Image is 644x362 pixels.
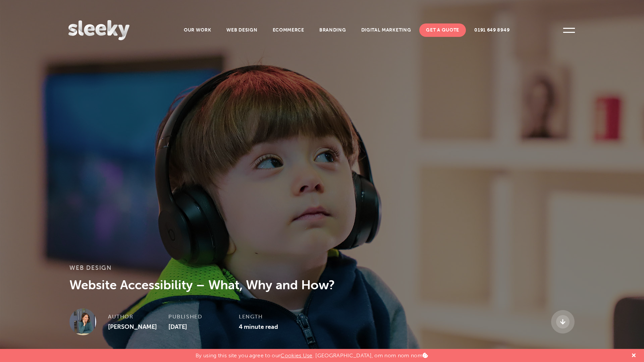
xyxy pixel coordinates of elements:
[108,313,133,320] strong: Author
[68,20,129,40] img: Sleeky Web Design Newcastle
[355,23,418,37] a: Digital Marketing
[69,277,575,293] h1: Website Accessibility – What, Why and How?
[239,323,243,330] span: 4
[280,352,313,359] a: Cookies Use
[168,308,239,328] div: [DATE]
[69,264,575,277] h3: Web Design
[69,308,96,335] img: Maja Krajewska avatar
[177,23,218,37] a: Our Work
[468,23,516,37] a: 0191 649 8949
[244,323,278,330] span: minute read
[313,23,353,37] a: Branding
[419,23,466,37] a: Get A Quote
[108,308,168,328] div: [PERSON_NAME]
[239,313,263,320] strong: Length
[196,349,428,359] p: By using this site you agree to our . [GEOGRAPHIC_DATA], om nom nom nom
[168,313,202,320] strong: Published
[220,23,264,37] a: Web Design
[266,23,311,37] a: Ecommerce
